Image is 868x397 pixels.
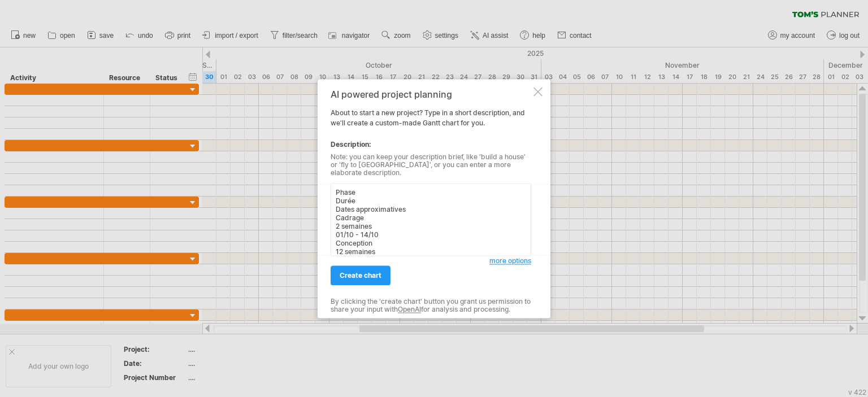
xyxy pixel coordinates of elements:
[489,256,531,266] a: more options
[331,139,531,150] div: Description:
[331,298,531,314] div: By clicking the 'create chart' button you grant us permission to share your input with for analys...
[331,89,531,308] div: About to start a new project? Type in a short description, and we'll create a custom-made Gantt c...
[398,306,421,314] a: OpenAI
[331,153,531,177] div: Note: you can keep your description brief, like 'build a house' or 'fly to [GEOGRAPHIC_DATA]', or...
[340,271,381,280] span: create chart
[331,89,531,99] div: AI powered project planning
[489,256,531,265] span: more options
[331,265,390,285] a: create chart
